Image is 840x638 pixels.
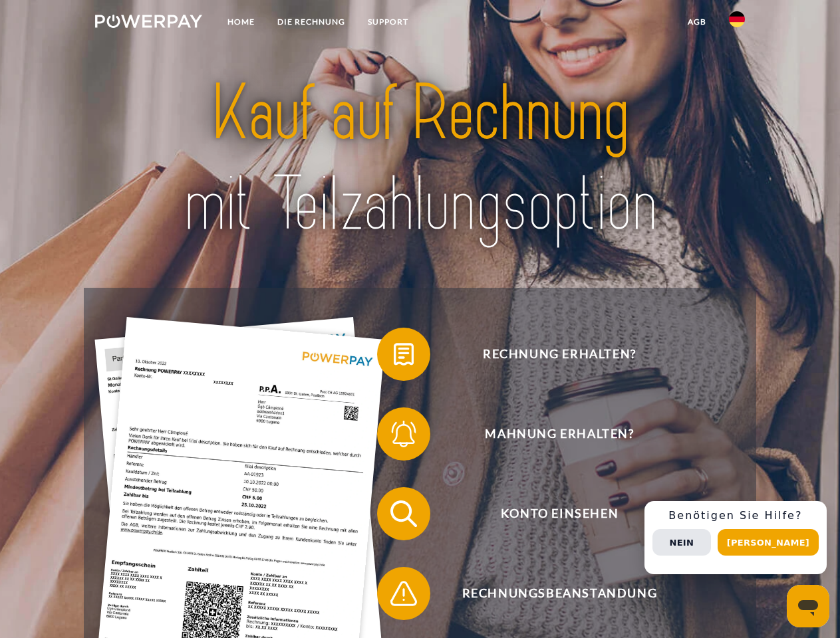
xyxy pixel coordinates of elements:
span: Rechnung erhalten? [396,328,722,381]
a: DIE RECHNUNG [266,10,356,34]
iframe: Schaltfläche zum Öffnen des Messaging-Fensters [787,585,829,627]
span: Mahnung erhalten? [396,407,722,461]
img: qb_warning.svg [387,577,420,610]
button: Konto einsehen [377,487,723,540]
a: Home [216,10,266,34]
img: title-powerpay_de.svg [127,64,713,255]
span: Konto einsehen [396,487,722,540]
img: qb_search.svg [387,497,420,530]
img: logo-powerpay-white.svg [95,15,202,28]
a: agb [676,10,718,34]
button: [PERSON_NAME] [718,529,819,556]
button: Nein [652,529,711,556]
img: qb_bill.svg [387,338,420,371]
button: Mahnung erhalten? [377,407,723,461]
button: Rechnungsbeanstandung [377,567,723,620]
a: SUPPORT [356,10,420,34]
h3: Benötigen Sie Hilfe? [652,509,819,522]
img: qb_bell.svg [387,417,420,451]
img: de [729,11,745,27]
span: Rechnungsbeanstandung [396,567,722,620]
div: Schnellhilfe [644,501,827,574]
button: Rechnung erhalten? [377,328,723,381]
